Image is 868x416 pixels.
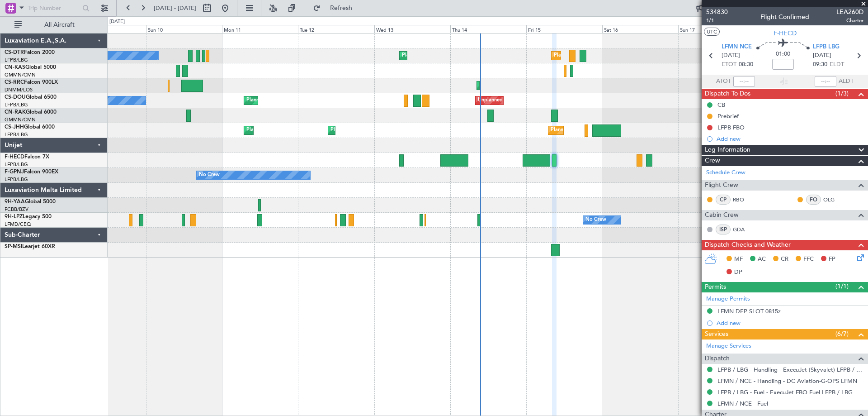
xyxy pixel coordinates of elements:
div: FO [806,195,821,205]
input: Trip Number [28,1,80,15]
div: Add new [717,319,863,327]
span: 09:30 [813,60,827,69]
span: AC [758,255,766,264]
a: CN-KASGlobal 5000 [5,65,56,70]
a: LFPB/LBG [5,101,28,108]
div: Planned Maint [GEOGRAPHIC_DATA] ([GEOGRAPHIC_DATA]) [330,124,473,137]
a: OLG [823,196,844,204]
button: UTC [704,28,720,36]
span: LFPB LBG [813,43,840,52]
div: Sat 9 [70,25,146,33]
span: (6/7) [835,329,849,339]
span: Flight Crew [705,180,738,191]
a: LFMN / NCE - Fuel [717,400,768,407]
a: LFMN / NCE - Handling - DC Aviation-G-OPS LFMN [717,377,857,385]
a: GMMN/CMN [5,116,36,123]
input: --:-- [733,76,755,87]
span: Cabin Crew [705,210,739,220]
a: F-GPNJFalcon 900EX [5,169,58,175]
div: Planned Maint [GEOGRAPHIC_DATA] ([GEOGRAPHIC_DATA]) [246,94,389,107]
span: F-HECD [774,29,797,38]
a: 9H-YAAGlobal 5000 [5,199,56,205]
span: Refresh [322,5,360,11]
span: CS-JHH [5,124,24,130]
span: LEA260D [836,7,863,17]
button: Refresh [309,1,363,15]
span: 534830 [706,7,728,17]
div: Sun 10 [146,25,222,33]
button: All Aircraft [10,18,98,32]
span: CN-KAS [5,65,25,70]
span: 9H-LPZ [5,214,23,220]
a: Manage Services [706,342,751,351]
span: [DATE] [813,51,831,60]
div: Wed 13 [374,25,450,33]
a: CS-DOUGlobal 6500 [5,95,57,100]
a: 9H-LPZLegacy 500 [5,214,52,220]
span: Dispatch Checks and Weather [705,240,791,250]
div: No Crew [585,213,606,227]
span: (1/1) [835,282,849,291]
a: LFPB/LBG [5,176,28,183]
span: 08:30 [739,60,753,69]
span: Dispatch [705,354,730,364]
span: F-HECD [5,154,24,160]
div: Thu 14 [450,25,526,33]
a: CN-RAKGlobal 6000 [5,110,57,115]
a: DNMM/LOS [5,86,33,93]
a: CS-DTRFalcon 2000 [5,50,55,55]
div: Sun 17 [678,25,754,33]
div: Prebrief [717,112,739,120]
span: 1/1 [706,17,728,24]
span: 9H-YAA [5,199,25,205]
span: CR [781,255,788,264]
div: Tue 12 [298,25,374,33]
a: F-HECDFalcon 7X [5,154,49,160]
div: Planned Maint [GEOGRAPHIC_DATA] ([GEOGRAPHIC_DATA]) [551,124,693,137]
div: [DATE] [109,18,125,26]
div: LFPB FBO [717,124,745,131]
div: Unplanned Maint [GEOGRAPHIC_DATA] ([GEOGRAPHIC_DATA]) [478,94,627,107]
span: ETOT [722,60,736,69]
div: Mon 11 [222,25,298,33]
span: CS-DOU [5,95,26,100]
span: ATOT [716,77,731,86]
div: CP [716,195,731,205]
span: F-GPNJ [5,169,24,175]
a: LFPB/LBG [5,57,28,63]
span: Dispatch To-Dos [705,89,750,99]
a: CS-JHHGlobal 6000 [5,124,55,130]
span: (1/3) [835,89,849,98]
span: CS-DTR [5,50,24,55]
span: Crew [705,156,720,166]
a: Manage Permits [706,295,750,304]
div: Sat 16 [602,25,678,33]
div: Planned Maint [GEOGRAPHIC_DATA] ([GEOGRAPHIC_DATA]) [554,49,696,62]
div: LFMN DEP SLOT 0815z [717,307,781,315]
span: 01:00 [776,50,790,59]
a: LFMD/CEQ [5,221,31,228]
span: Charter [836,17,863,24]
a: FCBB/BZV [5,206,28,213]
a: Schedule Crew [706,168,745,177]
div: ISP [716,225,731,234]
a: CS-RRCFalcon 900LX [5,80,58,85]
a: LFPB / LBG - Fuel - ExecuJet FBO Fuel LFPB / LBG [717,388,853,396]
span: [DATE] - [DATE] [154,4,196,12]
span: CN-RAK [5,110,26,115]
div: Planned Maint [GEOGRAPHIC_DATA] ([GEOGRAPHIC_DATA]) [246,124,389,137]
div: Planned Maint Sofia [402,49,448,62]
a: LFPB/LBG [5,131,28,138]
a: SP-MSILearjet 60XR [5,244,55,249]
span: [DATE] [722,51,740,60]
div: Fri 15 [526,25,602,33]
span: Permits [705,282,726,292]
a: GDA [733,225,753,234]
span: CS-RRC [5,80,24,85]
a: LFPB / LBG - Handling - ExecuJet (Skyvalet) LFPB / LBG [717,366,863,373]
span: ALDT [839,77,854,86]
div: Add new [717,135,863,143]
div: CB [717,101,725,109]
div: Flight Confirmed [760,12,809,22]
span: FP [829,255,835,264]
